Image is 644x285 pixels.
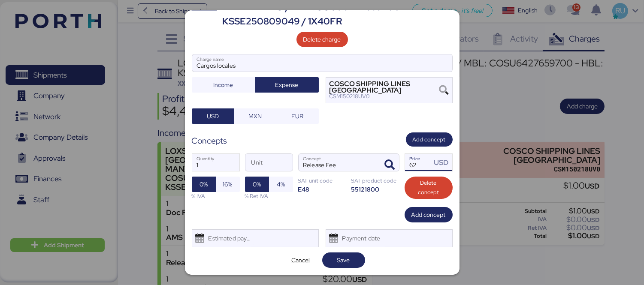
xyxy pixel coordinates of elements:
[405,154,432,171] input: Price
[200,179,208,189] span: 0%
[192,192,240,200] div: % IVA
[248,111,262,121] span: MXN
[381,156,399,174] button: ConceptConcept
[291,255,310,265] span: Cancel
[245,192,293,200] div: % Ret IVA
[299,154,378,171] input: Concept
[351,177,399,185] div: SAT product code
[411,178,446,197] span: Delete concept
[192,154,239,171] input: Quantity
[276,108,319,124] button: EUR
[413,135,446,144] span: Add concept
[245,177,269,192] button: 0%
[298,185,346,193] div: E48
[330,93,438,99] div: CSM150218UV0
[405,207,453,222] button: Add concept
[411,210,446,220] span: Add concept
[277,179,285,189] span: 4%
[434,157,452,168] div: USD
[406,132,453,147] button: Add concept
[192,135,227,147] div: Concepts
[192,177,216,192] button: 0%
[234,108,276,124] button: MXN
[322,252,365,268] button: Save
[298,177,346,185] div: SAT unit code
[291,111,303,121] span: EUR
[405,177,453,199] button: Delete concept
[351,185,399,193] div: 55121800
[216,177,240,192] button: 16%
[192,77,255,93] button: Income
[337,255,350,265] span: Save
[279,252,322,268] button: Cancel
[253,179,261,189] span: 0%
[223,179,233,189] span: 16%
[269,177,293,192] button: 4%
[214,80,233,90] span: Income
[303,34,341,45] span: Delete charge
[330,81,438,93] div: COSCO SHIPPING LINES [GEOGRAPHIC_DATA]
[275,80,299,90] span: Expense
[296,32,348,47] button: Delete charge
[192,108,234,124] button: USD
[207,111,219,121] span: USD
[255,77,319,93] button: Expense
[192,54,452,72] input: Charge name
[245,154,293,171] input: Unit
